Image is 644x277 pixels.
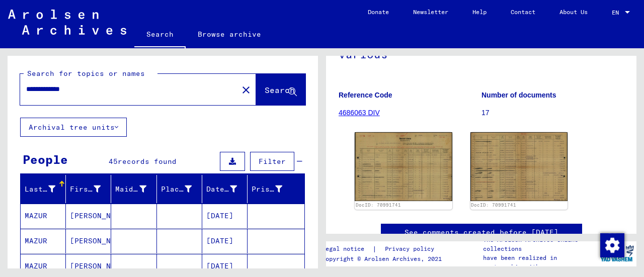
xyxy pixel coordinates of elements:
[481,108,624,118] p: 17
[115,181,158,197] div: Maiden Name
[322,244,446,254] div: |
[356,202,401,208] a: DocID: 70991741
[206,181,250,197] div: Date of Birth
[250,152,294,171] button: Filter
[161,184,192,195] div: Place of Birth
[322,244,372,254] a: Legal notice
[70,184,101,195] div: First Name
[186,22,273,46] a: Browse archive
[248,175,304,203] mat-header-cell: Prisoner #
[66,229,111,253] mat-cell: [PERSON_NAME]
[377,244,446,254] a: Privacy policy
[206,184,237,195] div: Date of Birth
[202,204,248,228] mat-cell: [DATE]
[483,235,598,253] p: The Arolsen Archives online collections
[405,227,558,238] a: See comments created before [DATE]
[256,74,305,105] button: Search
[8,10,126,35] img: Arolsen_neg.svg
[483,253,598,271] p: have been realized in partnership with
[236,79,256,100] button: Clear
[265,85,295,95] span: Search
[161,181,204,197] div: Place of Birth
[25,184,55,195] div: Last Name
[115,184,146,195] div: Maiden Name
[355,132,452,201] img: 001.jpg
[23,150,68,168] div: People
[252,184,282,195] div: Prisoner #
[612,9,623,16] span: EN
[21,175,66,203] mat-header-cell: Last Name
[252,181,295,197] div: Prisoner #
[481,91,556,99] b: Number of documents
[240,84,252,96] mat-icon: close
[202,229,248,253] mat-cell: [DATE]
[157,175,202,203] mat-header-cell: Place of Birth
[25,181,68,197] div: Last Name
[134,22,186,48] a: Search
[70,181,113,197] div: First Name
[471,202,516,208] a: DocID: 70991741
[111,175,156,203] mat-header-cell: Maiden Name
[66,175,111,203] mat-header-cell: First Name
[20,118,127,137] button: Archival tree units
[118,157,177,166] span: records found
[21,229,66,253] mat-cell: MAZUR
[598,241,636,266] img: yv_logo.png
[202,175,248,203] mat-header-cell: Date of Birth
[339,91,392,99] b: Reference Code
[322,254,446,263] p: Copyright © Arolsen Archives, 2021
[27,69,145,78] mat-label: Search for topics or names
[66,204,111,228] mat-cell: [PERSON_NAME]
[470,132,568,201] img: 002.jpg
[339,109,380,117] a: 4686063 DIV
[109,157,118,166] span: 45
[600,233,624,257] img: Change consent
[21,204,66,228] mat-cell: MAZUR
[259,157,286,166] span: Filter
